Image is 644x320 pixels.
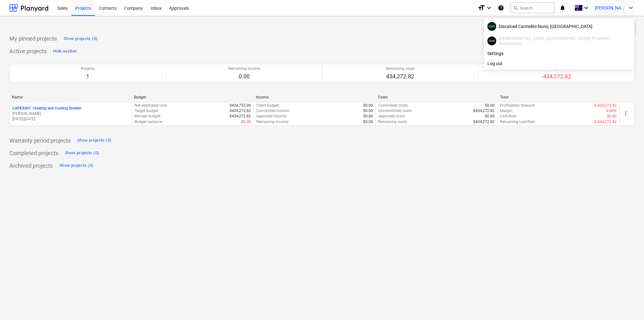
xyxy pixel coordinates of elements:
div: Log out [484,59,635,69]
iframe: Chat Widget [613,290,644,320]
div: Settings [484,48,635,59]
span: DDR [489,25,495,28]
div: Daniel De Rocco [487,36,496,45]
div: Daniel De Rocco [487,22,496,31]
span: DDR [489,39,495,42]
div: [DEMOGRAPHIC_DATA] ([GEOGRAPHIC_DATA]) Property Association [487,36,631,46]
div: Discalced Carmelite Nuns, [GEOGRAPHIC_DATA] [487,22,631,31]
